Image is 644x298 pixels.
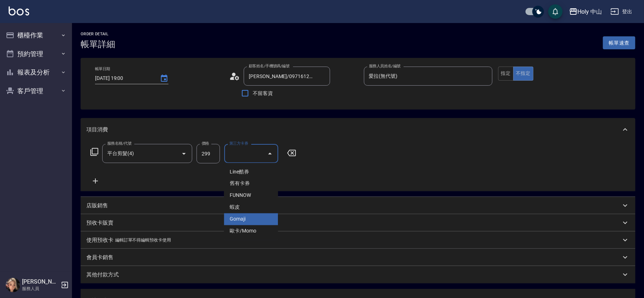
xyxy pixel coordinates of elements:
[253,90,273,97] span: 不留客資
[156,70,173,87] button: Choose date, selected date is 2025-08-12
[6,278,20,292] img: Person
[224,178,278,190] span: 舊有卡券
[3,26,69,45] button: 櫃檯作業
[81,249,635,266] div: 會員卡銷售
[86,126,108,134] p: 項目消費
[548,4,563,19] button: save
[86,219,113,227] p: 預收卡販賣
[178,148,190,159] button: Open
[229,141,248,146] label: 第三方卡券
[81,214,635,231] div: 預收卡販賣
[3,82,69,100] button: 客戶管理
[107,141,131,146] label: 服務名稱/代號
[224,190,278,202] span: FUNNOW
[264,148,276,159] button: Close
[9,6,29,15] img: Logo
[202,141,209,146] label: 價格
[95,66,110,72] label: 帳單日期
[369,63,401,69] label: 服務人員姓名/編號
[81,231,635,249] div: 使用預收卡編輯訂單不得編輯預收卡使用
[224,202,278,213] span: 蝦皮
[498,67,514,81] button: 指定
[3,45,69,63] button: 預約管理
[81,32,115,36] h2: Order detail
[86,236,113,244] p: 使用預收卡
[513,67,533,81] button: 不指定
[608,5,635,18] button: 登出
[578,7,602,16] div: Holy 中山
[224,225,278,237] span: 歐卡/Momo
[115,236,171,244] p: 編輯訂單不得編輯預收卡使用
[81,39,115,49] h3: 帳單詳細
[81,118,635,141] div: 項目消費
[86,202,108,209] p: 店販銷售
[81,141,635,191] div: 項目消費
[22,285,59,292] p: 服務人員
[86,254,113,261] p: 會員卡銷售
[81,266,635,283] div: 其他付款方式
[86,271,119,279] p: 其他付款方式
[224,166,278,178] span: Line酷券
[3,63,69,82] button: 報表及分析
[249,63,290,69] label: 顧客姓名/手機號碼/編號
[224,213,278,225] span: Gomaji
[603,36,635,50] button: 帳單速查
[95,72,153,84] input: YYYY/MM/DD hh:mm
[566,4,605,19] button: Holy 中山
[22,278,59,285] h5: [PERSON_NAME]
[81,197,635,214] div: 店販銷售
